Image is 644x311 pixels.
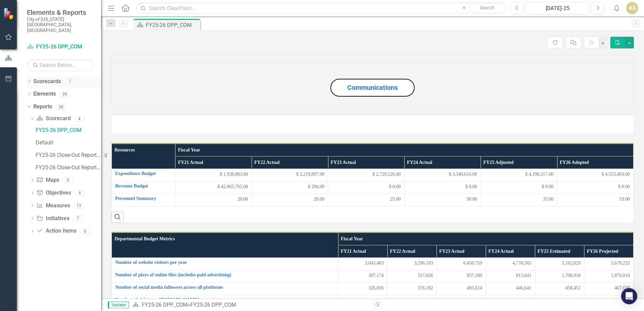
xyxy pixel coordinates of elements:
[190,302,236,308] div: FY25-26 DPP_COM
[73,215,84,221] div: 7
[584,257,633,270] td: Double-Click to Edit
[33,90,56,98] a: Elements
[437,295,486,307] td: Double-Click to Edit
[469,297,482,304] span: 55,588
[449,171,477,178] span: $ 3,340,616.00
[132,301,367,309] div: »
[27,43,94,51] a: FY25-26 DPP_COM
[112,282,338,295] td: Double-Click to Edit Right Click for Context Menu
[27,16,94,33] small: City of [US_STATE][GEOGRAPHIC_DATA], [GEOGRAPHIC_DATA]
[486,270,535,282] td: Double-Click to Edit
[112,169,175,181] td: Double-Click to Edit Right Click for Context Menu
[252,181,328,194] td: Double-Click to Edit
[142,302,188,308] a: FY25-26 DPP_COM
[308,183,324,190] span: $ 294.00
[115,285,334,290] a: Number of social media followers across all platforms
[404,169,481,181] td: Double-Click to Edit
[115,196,172,201] a: Personnel Summary
[34,137,101,148] a: Default
[486,257,535,270] td: Double-Click to Edit
[252,194,328,206] td: Double-Click to Edit
[535,270,584,282] td: Double-Click to Edit
[437,257,486,270] td: Double-Click to Edit
[36,127,101,133] div: FY25-26 DPP_COM
[115,272,334,277] a: Number of plays of online files (includes paid advertising)
[568,297,581,304] span: 68,279
[562,260,581,267] span: 5,162,029
[371,297,384,304] span: 31,755
[296,171,324,178] span: $ 2,219,897.00
[542,183,553,190] span: $ 0.00
[218,183,248,190] span: $ 42,965,765.00
[36,189,71,197] a: Objectives
[368,272,384,279] span: 307,174
[420,297,433,304] span: 24,197
[584,270,633,282] td: Double-Click to Edit
[486,282,535,295] td: Double-Click to Edit
[146,21,199,29] div: FY25-26 DPP_COM
[73,203,84,208] div: 13
[175,194,252,206] td: Double-Click to Edit
[34,150,101,161] a: FY25-26 Close-Out Report - Initiatives
[387,270,437,282] td: Double-Click to Edit
[27,8,94,16] span: Elements & Reports
[535,295,584,307] td: Double-Click to Edit
[115,297,334,302] a: Number of visitors to [DOMAIN_NAME]
[562,272,581,279] span: 1,708,918
[390,196,401,203] span: 25.00
[418,272,433,279] span: 557,026
[252,169,328,181] td: Double-Click to Edit
[486,295,535,307] td: Double-Click to Edit
[338,282,387,295] td: Double-Click to Edit
[33,78,61,85] a: Scorecards
[328,169,405,181] td: Double-Click to Edit
[36,115,70,123] a: Scorecard
[115,171,172,176] a: Expenditure Budget
[611,272,630,279] span: 1,879,810
[80,228,91,234] div: 0
[365,260,384,267] span: 3,043,483
[584,282,633,295] td: Double-Click to Edit
[112,295,338,307] td: Double-Click to Edit Right Click for Context Menu
[59,91,70,97] div: 39
[516,297,532,304] span: 110,212
[36,176,59,184] a: Maps
[387,257,437,270] td: Double-Click to Edit
[467,272,482,279] span: 857,189
[220,171,248,178] span: $ 1,938,883.00
[27,59,94,71] input: Search Below...
[617,297,630,304] span: 75,107
[404,194,481,206] td: Double-Click to Edit
[347,83,398,92] a: Communications
[414,260,433,267] span: 3,296,103
[330,79,415,97] button: Communications
[516,272,532,279] span: 813,641
[466,196,477,203] span: 30.00
[535,257,584,270] td: Double-Click to Edit
[557,194,634,206] td: Double-Click to Edit
[513,260,532,267] span: 4,770,585
[36,215,69,222] a: Initiatives
[115,260,334,265] a: Number of website visitors per year
[437,282,486,295] td: Double-Click to Edit
[418,285,433,291] span: 376,182
[74,190,85,196] div: 4
[387,295,437,307] td: Double-Click to Edit
[557,169,634,181] td: Double-Click to Edit
[543,196,554,203] span: 33.00
[611,260,630,267] span: 5,678,232
[467,285,482,291] span: 405,614
[437,270,486,282] td: Double-Click to Edit
[112,270,338,282] td: Double-Click to Edit Right Click for Context Menu
[115,183,172,188] a: Revenue Budget
[175,169,252,181] td: Double-Click to Edit
[373,171,401,178] span: $ 2,729,526.00
[368,285,384,291] span: 326,036
[56,104,66,110] div: 28
[481,194,557,206] td: Double-Click to Edit
[237,196,248,203] span: 20.00
[516,285,532,291] span: 446,641
[615,285,630,291] span: 467,620
[112,181,175,194] td: Double-Click to Edit Right Click for Context Menu
[535,282,584,295] td: Double-Click to Edit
